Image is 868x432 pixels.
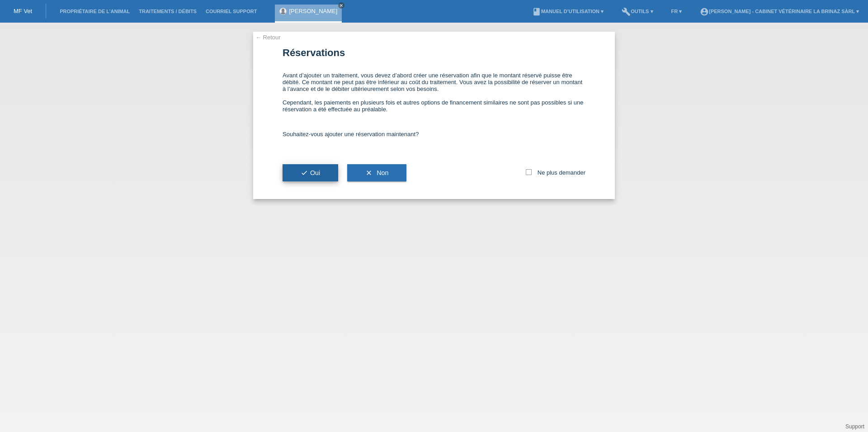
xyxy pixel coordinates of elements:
div: Souhaitez-vous ajouter une réservation maintenant? [283,122,585,147]
a: account_circle[PERSON_NAME] - Cabinet Vétérinaire la Brinaz Sàrl ▾ [695,9,863,14]
i: close [339,3,344,8]
a: MF Vet [14,8,32,14]
span: Oui [301,169,320,176]
button: checkOui [283,164,338,181]
i: check [301,169,308,176]
a: Support [845,423,864,430]
a: close [338,2,344,9]
a: [PERSON_NAME] [289,8,337,14]
a: ← Retour [255,34,281,41]
a: buildOutils ▾ [617,9,657,14]
label: Ne plus demander [526,169,585,176]
a: FR ▾ [667,9,687,14]
div: Avant d’ajouter un traitement, vous devez d’abord créer une réservation afin que le montant réser... [283,63,585,122]
i: clear [365,169,373,176]
i: book [532,7,541,16]
i: build [622,7,631,16]
a: Traitements / débits [134,9,201,14]
span: Non [377,169,388,176]
button: clear Non [347,164,406,181]
i: account_circle [700,7,709,16]
a: Courriel Support [201,9,261,14]
a: bookManuel d’utilisation ▾ [528,9,608,14]
h1: Réservations [283,47,585,58]
a: Propriétaire de l’animal [55,9,134,14]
